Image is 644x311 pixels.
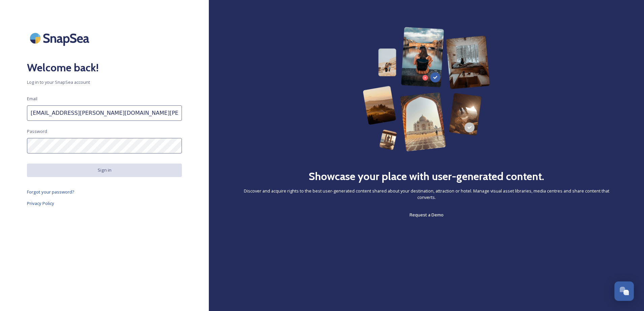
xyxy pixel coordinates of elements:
span: Log in to your SnapSea account [27,79,182,85]
input: john.doe@snapsea.io [27,105,182,121]
button: Open Chat [614,281,634,301]
span: Email [27,96,37,102]
span: Request a Demo [410,212,444,218]
span: Password [27,128,47,135]
button: Sign in [27,164,182,177]
h2: Showcase your place with user-generated content. [309,168,544,184]
a: Privacy Policy [27,199,182,207]
a: Request a Demo [410,211,444,219]
a: Forgot your password? [27,188,182,196]
img: SnapSea Logo [27,27,94,49]
span: Privacy Policy [27,200,54,206]
span: Forgot your password? [27,189,74,195]
span: Discover and acquire rights to the best user-generated content shared about your destination, att... [236,188,617,201]
h2: Welcome back! [27,60,182,76]
img: 63b42ca75bacad526042e722_Group%20154-p-800.png [363,27,490,151]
